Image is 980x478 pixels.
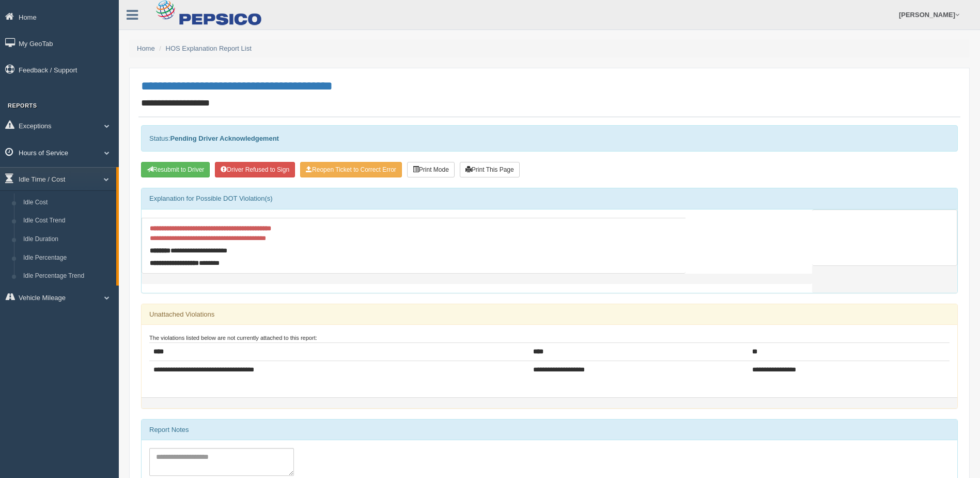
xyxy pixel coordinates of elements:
div: Report Notes [142,420,957,440]
div: Status: [141,125,958,152]
div: Unattached Violations [142,304,957,325]
div: Explanation for Possible DOT Violation(s) [142,188,957,209]
a: Idle Duration [19,230,116,249]
button: Driver Refused to Sign [215,162,295,177]
small: The violations listed below are not currently attached to this report: [149,335,317,341]
button: Print Mode [407,162,455,177]
a: Home [137,44,155,52]
strong: Pending Driver Acknowledgement [170,135,278,142]
a: Idle Percentage Trend [19,267,116,286]
button: Resubmit To Driver [141,162,210,177]
a: Idle Cost [19,193,116,212]
a: Idle Cost Trend [19,212,116,230]
button: Reopen Ticket [300,162,402,177]
a: Idle Percentage [19,249,116,267]
button: Print This Page [460,162,520,177]
a: HOS Explanation Report List [166,44,252,52]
